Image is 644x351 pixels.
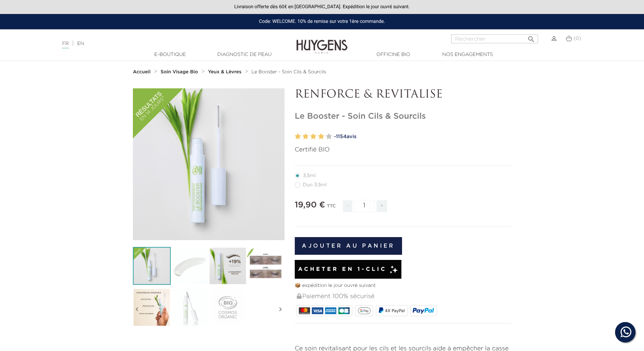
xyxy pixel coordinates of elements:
span: - [343,200,352,212]
img: AMEX [325,307,336,314]
label: 4 [318,132,324,142]
input: Rechercher [451,34,538,43]
i:  [133,292,141,326]
span: 4X PayPal [385,308,405,313]
i:  [276,292,285,326]
p: 📦 expédition le jour ouvré suivant [295,282,511,289]
strong: Accueil [133,70,151,74]
a: E-Boutique [136,51,204,58]
div: Paiement 100% sécurisé [296,289,511,304]
a: -1154avis [334,132,511,142]
span: Le Booster - Soin Cils & Sourcils [251,70,326,74]
input: Quantité [354,200,374,212]
span: 19,90 € [295,201,325,209]
a: EN [77,41,84,46]
i:  [527,33,535,41]
a: Diagnostic de peau [210,51,278,58]
div: | [59,40,263,48]
img: Paiement 100% sécurisé [297,293,302,299]
strong: Soin Visage Bio [160,70,198,74]
label: 5 [326,132,332,142]
img: Huygens [296,29,348,55]
img: google_pay [358,307,371,314]
label: 3 [310,132,317,142]
span: (0) [573,36,581,41]
a: Soin Visage Bio [160,69,200,75]
label: 3,5ml [295,173,324,178]
button:  [525,32,537,42]
a: Yeux & Lèvres [208,69,243,75]
label: 2 [303,132,309,142]
img: VISA [312,307,323,314]
strong: Yeux & Lèvres [208,70,242,74]
img: Le Booster - Soin Cils & Sourcils [133,247,171,285]
label: Duo 3,5ml [295,182,335,188]
img: MASTERCARD [299,307,310,314]
h1: Le Booster - Soin Cils & Sourcils [295,112,511,121]
a: FR [62,41,68,48]
a: Le Booster - Soin Cils & Sourcils [251,69,326,75]
div: TTC [327,199,336,217]
p: RENFORCE & REVITALISE [295,88,511,101]
span: + [377,200,387,212]
a: Nos engagements [433,51,502,58]
button: Ajouter au panier [295,237,402,255]
a: Accueil [133,69,152,75]
a: Officine Bio [359,51,427,58]
span: 1154 [336,134,347,139]
label: 1 [295,132,301,142]
p: Certifié BIO [295,145,511,155]
img: CB_NATIONALE [338,307,350,314]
